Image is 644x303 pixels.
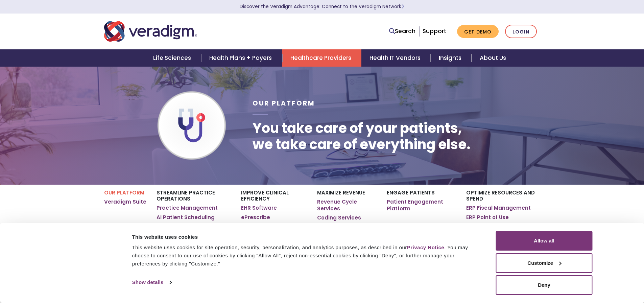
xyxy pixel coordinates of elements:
[132,233,481,241] div: This website uses cookies
[253,99,315,108] span: Our Platform
[317,214,361,221] a: Coding Services
[145,49,201,67] a: Life Sciences
[472,49,514,67] a: About Us
[157,205,218,211] a: Practice Management
[466,214,509,221] a: ERP Point of Use
[496,275,593,295] button: Deny
[361,49,431,67] a: Health IT Vendors
[157,214,215,221] a: AI Patient Scheduling
[317,199,376,212] a: Revenue Cycle Services
[241,214,270,221] a: ePrescribe
[201,49,282,67] a: Health Plans + Payers
[132,277,171,287] a: Show details
[389,27,415,36] a: Search
[466,205,531,211] a: ERP Fiscal Management
[104,199,146,205] a: Veradigm Suite
[423,27,446,35] a: Support
[253,120,471,153] h1: You take care of your patients, we take care of everything else.
[282,49,361,67] a: Healthcare Providers
[407,244,444,250] a: Privacy Notice
[496,253,593,273] button: Customize
[104,20,197,43] img: Veradigm logo
[240,3,404,10] a: Discover the Veradigm Advantage: Connect to the Veradigm NetworkLearn More
[132,243,481,268] div: This website uses cookies for site operation, security, personalization, and analytics purposes, ...
[431,49,472,67] a: Insights
[496,231,593,251] button: Allow all
[401,3,404,10] span: Learn More
[457,25,499,38] a: Get Demo
[387,199,456,212] a: Patient Engagement Platform
[241,205,277,211] a: EHR Software
[505,25,537,39] a: Login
